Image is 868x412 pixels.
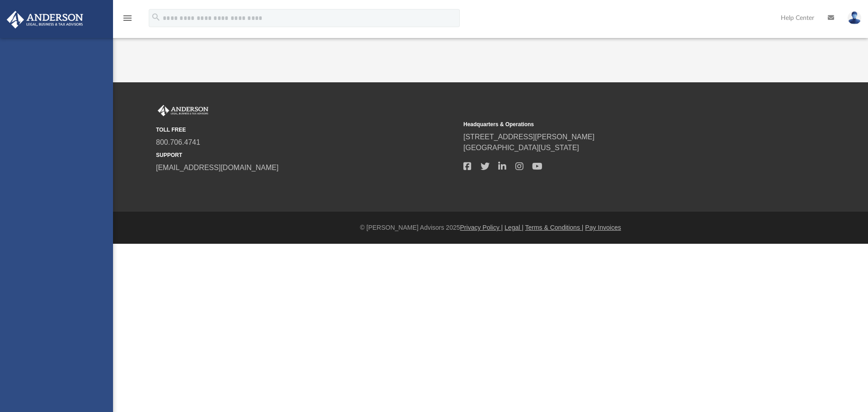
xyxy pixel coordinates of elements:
div: © [PERSON_NAME] Advisors 2025 [113,223,868,232]
a: 800.706.4741 [156,138,200,146]
a: [STREET_ADDRESS][PERSON_NAME] [463,133,594,141]
a: menu [122,17,133,24]
a: Privacy Policy | [460,224,503,231]
i: menu [122,13,133,24]
img: Anderson Advisors Platinum Portal [156,105,210,117]
a: Pay Invoices [585,224,621,231]
img: Anderson Advisors Platinum Portal [4,11,86,28]
i: search [151,12,161,22]
small: SUPPORT [156,151,457,159]
a: [GEOGRAPHIC_DATA][US_STATE] [463,144,579,152]
a: [EMAIL_ADDRESS][DOMAIN_NAME] [156,164,278,171]
a: Legal | [505,224,524,231]
a: Terms & Conditions | [525,224,584,231]
img: User Pic [848,11,861,24]
small: TOLL FREE [156,126,457,134]
small: Headquarters & Operations [463,120,764,128]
